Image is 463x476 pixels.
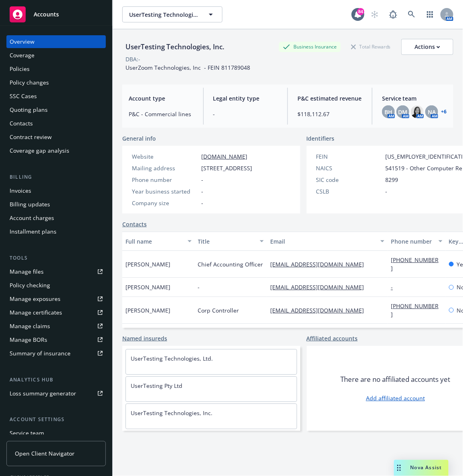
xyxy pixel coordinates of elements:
div: Actions [414,39,440,54]
a: UserTesting Pty Ltd [131,382,182,389]
div: Service team [10,427,44,440]
span: There are no affiliated accounts yet [340,375,450,384]
span: - [213,110,278,118]
span: 8299 [386,175,398,184]
a: UserTesting Technologies, Inc. [131,409,212,417]
a: UserTesting Technologies, Ltd. [131,355,213,362]
a: Loss summary generator [6,387,106,400]
div: Drag to move [394,460,404,476]
span: [PERSON_NAME] [125,260,170,268]
span: - [386,187,388,196]
a: Overview [6,35,106,48]
div: Email [270,237,376,246]
a: Coverage [6,49,106,62]
div: UserTesting Technologies, Inc. [122,42,228,52]
div: Manage files [10,265,44,278]
a: Account charges [6,212,106,224]
div: Business Insurance [279,42,341,52]
span: Open Client Navigator [15,450,75,458]
div: Tools [6,254,106,262]
img: photo [411,105,424,118]
a: Manage claims [6,320,106,333]
div: Account settings [6,416,106,424]
div: Policy changes [10,76,49,89]
div: Full name [125,237,183,246]
div: Phone number [132,175,198,184]
div: Policy checking [10,279,50,292]
div: Phone number [391,237,433,246]
a: [PHONE_NUMBER] [391,302,439,318]
span: UserTesting Technologies, Inc. [129,10,198,19]
a: Summary of insurance [6,347,106,360]
a: Manage files [6,265,106,278]
span: $118,112.67 [297,110,362,118]
a: Start snowing [367,6,383,22]
span: [STREET_ADDRESS] [201,164,252,172]
span: P&C estimated revenue [297,94,362,103]
div: 84 [357,8,364,15]
a: Invoices [6,184,106,197]
div: Summary of insurance [10,347,71,360]
span: P&C - Commercial lines [129,110,194,118]
div: Manage BORs [10,333,47,346]
a: Manage BORs [6,333,106,346]
div: FEIN [316,152,382,161]
span: Chief Accounting Officer [198,260,263,268]
a: Contract review [6,131,106,143]
div: Loss summary generator [10,387,76,400]
div: Overview [10,35,34,48]
span: Legal entity type [213,94,278,103]
a: Report a Bug [385,6,401,22]
a: [EMAIL_ADDRESS][DOMAIN_NAME] [270,260,370,268]
span: - [198,283,200,291]
span: Corp Controller [198,306,239,315]
a: Coverage gap analysis [6,144,106,157]
a: Named insureds [122,334,167,343]
a: Service team [6,427,106,440]
div: Coverage [10,49,34,62]
div: Billing updates [10,198,50,211]
div: Coverage gap analysis [10,144,69,157]
span: - [201,187,203,196]
a: Contacts [122,220,147,228]
button: Title [195,232,267,251]
div: NAICS [316,164,382,172]
a: Switch app [422,6,438,22]
a: [DOMAIN_NAME] [201,153,247,160]
a: Quoting plans [6,103,106,116]
span: NA [428,108,436,116]
div: SIC code [316,175,382,184]
a: Affiliated accounts [307,334,358,343]
div: Year business started [132,187,198,196]
div: Title [198,237,255,246]
span: DM [398,108,408,116]
button: Phone number [388,232,445,251]
span: - [201,175,203,184]
a: Search [404,6,420,22]
div: Analytics hub [6,376,106,384]
a: Add affiliated account [366,394,425,402]
div: Installment plans [10,225,57,238]
div: Manage exposures [10,292,61,305]
span: Nova Assist [410,464,442,471]
span: General info [122,134,156,143]
div: Contract review [10,131,52,143]
span: BH [384,108,392,116]
div: Contacts [10,117,33,130]
div: Total Rewards [347,42,395,52]
div: Mailing address [132,164,198,172]
a: Contacts [6,117,106,130]
a: Billing updates [6,198,106,211]
button: Email [267,232,388,251]
span: [PERSON_NAME] [125,306,170,315]
div: SSC Cases [10,90,37,103]
a: Policy checking [6,279,106,292]
a: Accounts [6,3,106,26]
span: [PERSON_NAME] [125,283,170,291]
div: Invoices [10,184,31,197]
div: Website [132,152,198,161]
a: - [391,283,399,291]
div: CSLB [316,187,382,196]
button: Nova Assist [394,460,449,476]
span: - [201,199,203,207]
